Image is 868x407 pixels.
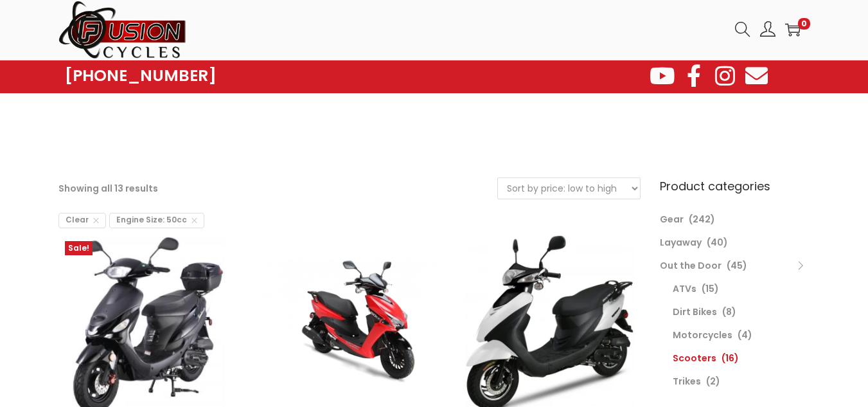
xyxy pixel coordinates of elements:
[706,375,720,388] span: (2)
[109,213,204,228] span: Engine Size: 50cc
[702,282,719,295] span: (15)
[660,236,702,249] a: Layaway
[738,329,752,341] span: (4)
[673,352,716,365] a: Scooters
[660,213,684,226] a: Gear
[785,22,801,37] a: 0
[65,67,217,85] a: [PHONE_NUMBER]
[689,213,715,226] span: (242)
[660,177,810,195] h6: Product categories
[673,375,701,388] a: Trikes
[727,259,747,272] span: (45)
[722,305,736,318] span: (8)
[58,213,106,228] span: Clear
[722,352,739,365] span: (16)
[498,178,640,199] select: Shop order
[673,305,717,318] a: Dirt Bikes
[673,329,732,341] a: Motorcycles
[673,282,696,295] a: ATVs
[707,236,728,249] span: (40)
[58,179,158,197] p: Showing all 13 results
[660,259,722,272] a: Out the Door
